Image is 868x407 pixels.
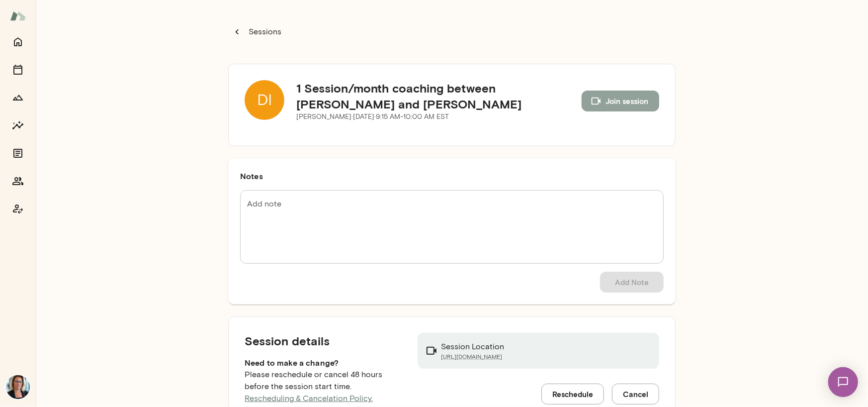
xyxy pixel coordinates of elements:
[240,170,664,182] h6: Notes
[245,369,402,405] p: Please reschedule or cancel 48 hours before the session start time.
[8,115,28,135] button: Insights
[8,32,28,52] button: Home
[228,22,287,42] button: Sessions
[582,91,659,111] button: Join session
[247,26,281,38] p: Sessions
[8,88,28,107] button: Growth Plan
[612,384,659,405] button: Cancel
[8,171,28,191] button: Members
[441,341,505,353] p: Session Location
[8,60,28,80] button: Sessions
[245,80,284,120] img: Diane deCordova
[245,333,402,349] h5: Session details
[245,357,402,369] h6: Need to make a change?
[6,375,30,399] img: Jennifer Alvarez
[541,384,604,405] button: Reschedule
[441,353,505,361] a: [URL][DOMAIN_NAME]
[8,143,28,163] button: Documents
[296,112,582,122] p: [PERSON_NAME] · [DATE] · 9:15 AM-10:00 AM EST
[296,80,582,112] h5: 1 Session/month coaching between [PERSON_NAME] and [PERSON_NAME]
[8,199,28,219] button: Coach app
[10,6,26,25] img: Mento
[245,394,373,403] a: Rescheduling & Cancelation Policy.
